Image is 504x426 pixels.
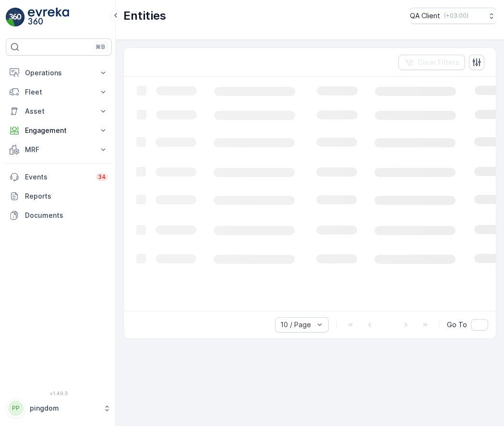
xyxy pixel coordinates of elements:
p: Fleet [25,87,93,97]
button: Asset [6,102,112,121]
p: Engagement [25,126,93,135]
p: Operations [25,68,93,78]
p: Events [25,172,90,182]
p: QA Client [410,11,440,21]
button: Engagement [6,121,112,140]
img: logo [6,8,25,27]
img: logo_light-DOdMpM7g.png [28,8,69,27]
p: Clear Filters [418,58,459,67]
p: Documents [25,211,108,220]
a: Documents [6,206,112,225]
p: pingdom [30,403,98,413]
p: MRF [25,145,93,154]
div: PP [8,401,24,416]
a: Events34 [6,167,112,187]
p: Reports [25,191,108,201]
p: Asset [25,106,93,116]
p: ( +03:00 ) [444,12,468,20]
p: ⌘B [96,43,105,51]
p: Entities [123,8,166,24]
button: MRF [6,140,112,159]
span: v 1.49.3 [6,390,112,396]
button: PPpingdom [6,398,112,418]
button: QA Client(+03:00) [410,8,496,24]
p: 34 [98,173,106,181]
span: Go To [447,320,467,330]
button: Fleet [6,83,112,102]
a: Reports [6,187,112,206]
button: Operations [6,63,112,83]
button: Clear Filters [398,55,465,70]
